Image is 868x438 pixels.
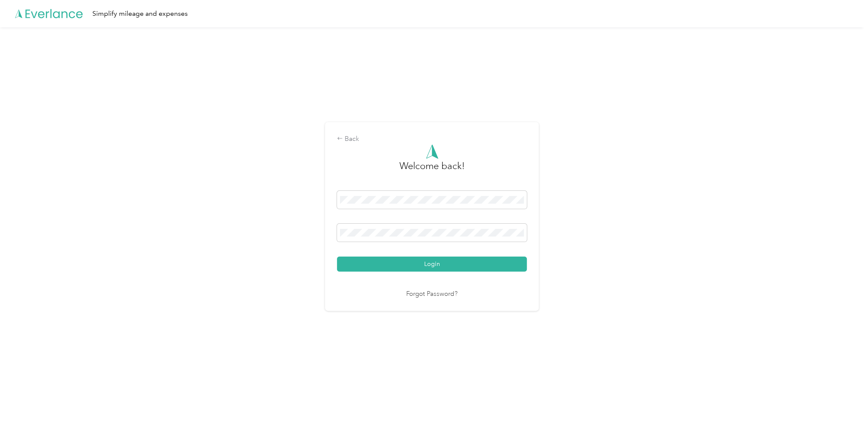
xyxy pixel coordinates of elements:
[92,9,188,19] div: Simplify mileage and expenses
[406,289,458,299] a: Forgot Password?
[337,134,527,144] div: Back
[399,159,465,182] h3: greeting
[337,257,527,272] button: Login
[820,390,868,438] iframe: Everlance-gr Chat Button Frame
